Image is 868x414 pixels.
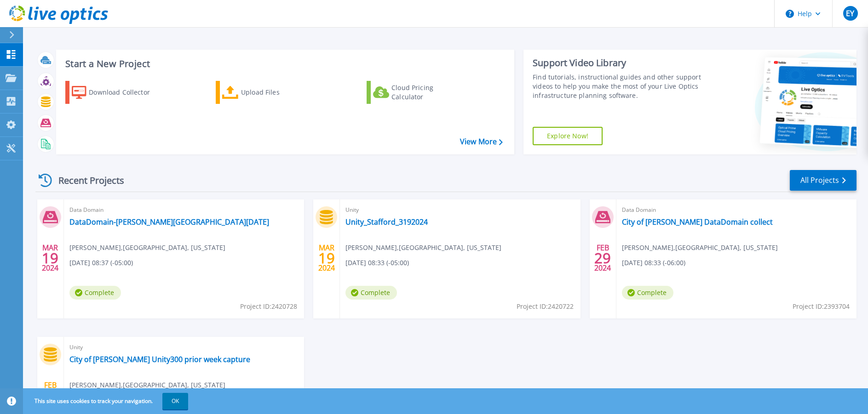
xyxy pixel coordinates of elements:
[25,393,188,409] span: This site uses cookies to track your navigation.
[345,217,428,227] a: Unity_Stafford_3192024
[241,83,315,102] div: Upload Files
[69,342,299,352] span: Unity
[69,217,269,227] a: DataDomain-[PERSON_NAME][GEOGRAPHIC_DATA][DATE]
[391,83,465,102] div: Cloud Pricing Calculator
[69,355,250,364] a: City of [PERSON_NAME] Unity300 prior week capture
[41,241,59,275] div: MAR 2024
[460,137,503,146] a: View More
[594,254,611,262] span: 29
[69,243,225,253] span: [PERSON_NAME] , [GEOGRAPHIC_DATA], [US_STATE]
[162,393,188,409] button: OK
[41,379,59,412] div: FEB 2024
[367,81,469,104] a: Cloud Pricing Calculator
[622,286,673,300] span: Complete
[89,83,162,102] div: Download Collector
[533,57,702,69] div: Support Video Library
[345,243,501,253] span: [PERSON_NAME] , [GEOGRAPHIC_DATA], [US_STATE]
[790,170,857,191] a: All Projects
[517,301,574,312] span: Project ID: 2420722
[42,254,58,262] span: 19
[318,241,335,275] div: MAR 2024
[345,286,397,300] span: Complete
[622,205,851,215] span: Data Domain
[65,59,502,69] h3: Start a New Project
[69,286,121,300] span: Complete
[533,127,603,145] a: Explore Now!
[69,258,133,268] span: [DATE] 08:37 (-05:00)
[65,81,168,104] a: Download Collector
[345,205,575,215] span: Unity
[69,380,225,390] span: [PERSON_NAME] , [GEOGRAPHIC_DATA], [US_STATE]
[35,169,137,192] div: Recent Projects
[216,81,318,104] a: Upload Files
[846,10,854,17] span: EY
[622,243,778,253] span: [PERSON_NAME] , [GEOGRAPHIC_DATA], [US_STATE]
[318,254,335,262] span: 19
[622,217,773,227] a: City of [PERSON_NAME] DataDomain collect
[622,258,685,268] span: [DATE] 08:33 (-06:00)
[69,205,299,215] span: Data Domain
[345,258,409,268] span: [DATE] 08:33 (-05:00)
[793,301,850,312] span: Project ID: 2393704
[594,241,611,275] div: FEB 2024
[533,73,702,100] div: Find tutorials, instructional guides and other support videos to help you make the most of your L...
[240,301,297,312] span: Project ID: 2420728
